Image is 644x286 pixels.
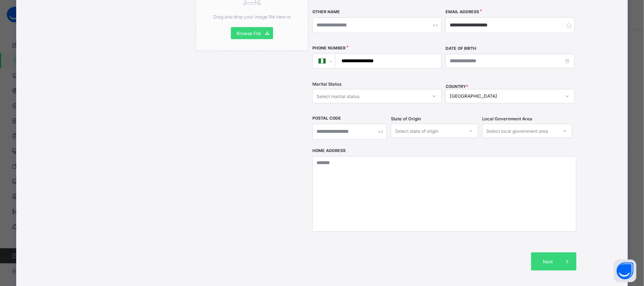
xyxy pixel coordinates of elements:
div: Select state of origin [395,124,438,138]
label: Email Address [446,9,479,14]
label: Date of Birth [446,46,476,51]
label: Other Name [312,9,340,14]
span: Marital Status [312,81,341,87]
span: Next [537,259,558,264]
span: Drag and drop your image file here or [213,14,291,20]
div: Select marital status [317,89,360,103]
span: Browse File [237,31,261,36]
div: [GEOGRAPHIC_DATA] [450,94,561,99]
span: State of Origin [391,116,421,121]
button: Open asap [614,260,636,282]
label: Phone Number [312,46,346,51]
div: Select local government area [486,124,548,138]
label: Home Address [312,148,346,153]
span: COUNTRY [446,84,468,89]
span: Local Government Area [482,116,532,121]
label: Postal Code [312,116,341,121]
